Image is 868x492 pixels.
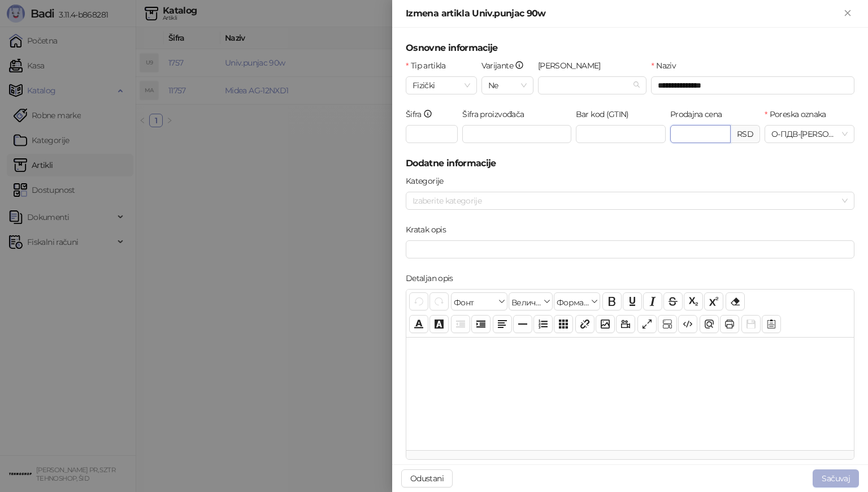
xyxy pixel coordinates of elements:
label: Poreska oznaka [765,108,833,120]
input: Naziv [651,76,854,94]
label: Robna marka [538,59,607,72]
input: Bar kod (GTIN) [576,125,666,143]
input: Robna marka [545,77,630,94]
label: Tip artikla [406,59,453,72]
button: Видео [616,315,635,333]
button: Слика [596,315,615,333]
button: Веза [575,315,594,333]
button: Zatvori [841,7,854,20]
button: Понови [429,292,449,310]
span: Ne [488,77,527,94]
button: Експонент [704,292,723,310]
button: Поврати [409,292,428,310]
span: Fizički [413,77,470,94]
div: RSD [731,125,760,143]
label: Prodajna cena [670,108,729,120]
label: Varijante [481,59,531,72]
label: Šifra [406,108,440,120]
input: Kratak opis [406,240,854,258]
button: Фонт [451,292,507,310]
button: Боја текста [409,315,428,333]
button: Прикажи блокове [658,315,677,333]
button: Сачувај [741,315,761,333]
button: Подебљано [602,292,622,310]
button: Приказ кода [678,315,697,333]
button: Величина [509,292,553,310]
button: Прецртано [663,292,683,310]
button: Извлачење [451,315,470,333]
button: Листа [533,315,553,333]
button: Odustani [401,469,453,487]
label: Naziv [651,59,683,72]
button: Штампај [720,315,739,333]
span: О-ПДВ - [PERSON_NAME] ( 20,00 %) [771,126,848,143]
label: Kratak opis [406,223,453,236]
button: Формати [554,292,600,310]
label: Šifra proizvođača [462,108,531,120]
label: Bar kod (GTIN) [576,108,636,120]
button: Поравнање [493,315,512,333]
button: Sačuvaj [813,469,859,487]
h5: Dodatne informacije [406,157,854,170]
label: Kategorije [406,175,450,187]
button: Табела [554,315,573,333]
input: Šifra proizvođača [462,125,571,143]
button: Приказ преко целог екрана [637,315,657,333]
button: Индексирано [684,292,703,310]
button: Подвучено [623,292,642,310]
h5: Osnovne informacije [406,41,854,55]
button: Искошено [643,292,662,310]
button: Уклони формат [726,292,745,310]
button: Шаблон [762,315,781,333]
label: Detaljan opis [406,272,460,284]
button: Боја позадине [429,315,449,333]
button: Увлачење [471,315,491,333]
button: Хоризонтална линија [513,315,532,333]
button: Преглед [700,315,719,333]
div: Izmena artikla Univ.punjac 90w [406,7,841,20]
